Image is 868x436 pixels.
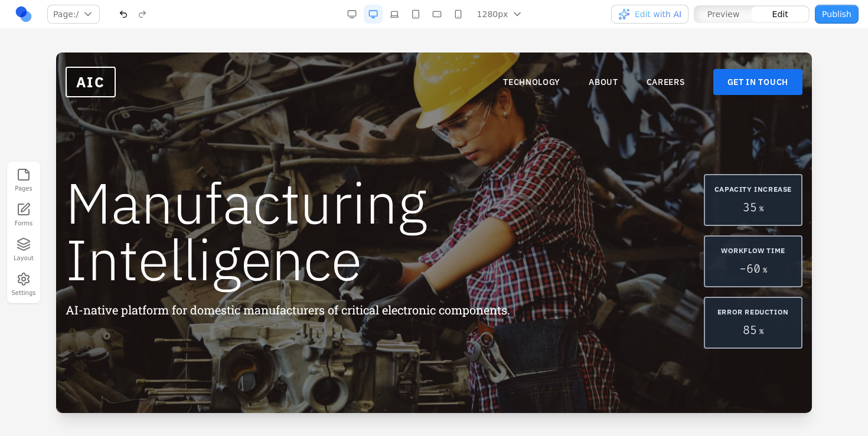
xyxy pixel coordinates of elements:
span: % [707,213,711,222]
div: - 60 [658,208,736,224]
button: Laptop [385,5,404,24]
div: 35 [658,146,736,163]
button: Publish [815,5,859,24]
div: WORKFLOW TIME [658,194,736,203]
a: Forms [11,200,37,230]
span: Edit with AI [635,8,681,20]
button: Settings [11,270,37,300]
div: ERROR REDUCTION [658,255,736,264]
button: Mobile [449,5,468,24]
button: Mobile Landscape [428,5,446,24]
button: Desktop [364,5,383,24]
button: 1280px [470,5,531,24]
button: Pages [11,165,37,195]
iframe: Preview [56,53,812,413]
div: CAPACITY INCREASE [658,132,736,142]
span: % [703,274,707,284]
span: % [703,152,707,161]
button: Tablet [406,5,425,24]
button: Layout [11,235,37,265]
button: Desktop Wide [342,5,361,24]
div: 85 [658,269,736,286]
button: Edit with AI [611,5,688,24]
span: Edit [772,8,788,20]
button: Page:/ [47,5,100,24]
span: Preview [707,8,740,20]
